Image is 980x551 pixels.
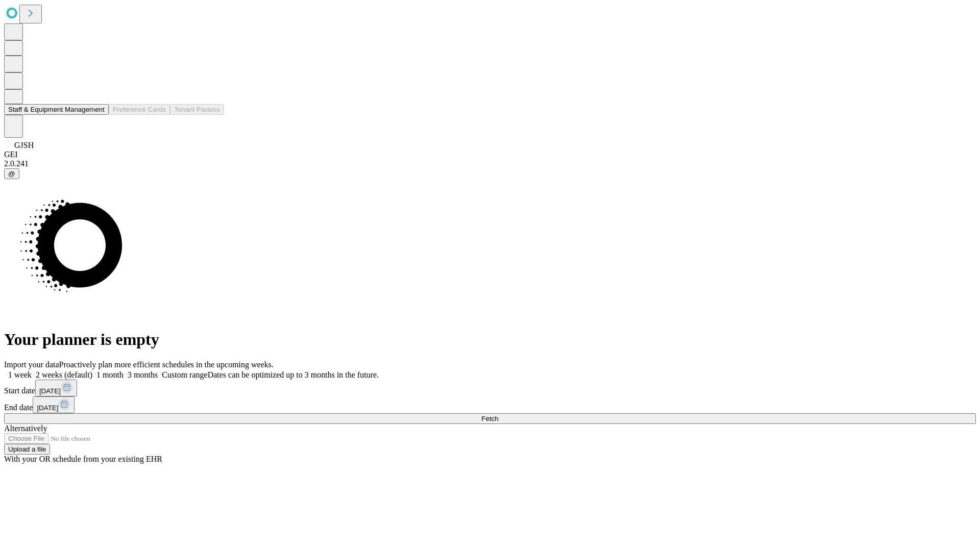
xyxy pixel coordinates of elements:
span: GJSH [14,141,34,149]
span: 2 weeks (default) [36,370,92,379]
button: Staff & Equipment Management [4,104,109,115]
span: Alternatively [4,424,47,433]
button: Tenant Params [170,104,224,115]
span: Custom range [162,370,207,379]
button: [DATE] [35,380,77,396]
span: @ [8,170,15,178]
div: 2.0.241 [4,159,976,168]
span: Proactively plan more efficient schedules in the upcoming weeks. [59,360,274,369]
span: 1 week [8,370,32,379]
span: 3 months [128,370,158,379]
span: Dates can be optimized up to 3 months in the future. [208,370,379,379]
span: [DATE] [39,387,61,395]
div: Start date [4,380,976,396]
span: Fetch [481,415,498,422]
span: With your OR schedule from your existing EHR [4,455,162,463]
h1: Your planner is empty [4,330,976,349]
button: Upload a file [4,444,50,455]
button: [DATE] [33,396,75,413]
button: Fetch [4,413,976,424]
span: 1 month [96,370,124,379]
span: Import your data [4,360,59,369]
button: Preference Cards [109,104,170,115]
span: [DATE] [37,404,58,412]
div: GEI [4,150,976,159]
div: End date [4,396,976,413]
button: @ [4,168,19,179]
